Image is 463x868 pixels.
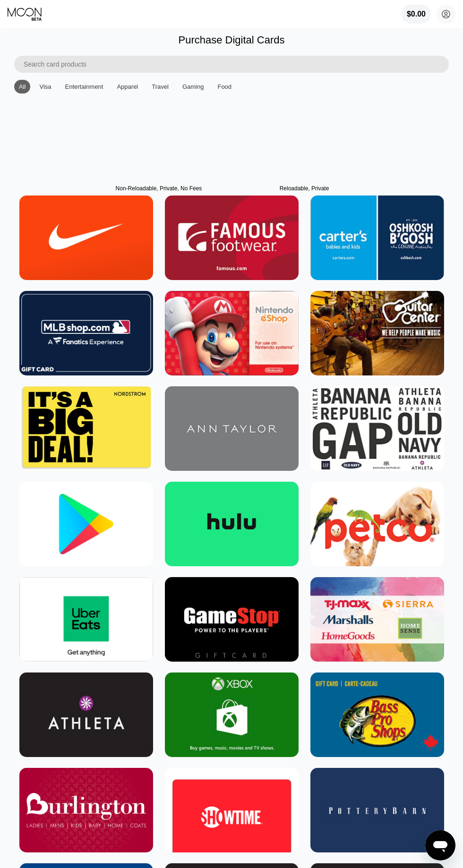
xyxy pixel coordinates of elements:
[117,83,138,90] div: Apparel
[24,56,449,73] input: Search card products
[147,80,173,94] div: Travel
[179,34,285,46] div: Purchase Digital Cards
[407,10,426,18] div: $0.00
[112,80,143,94] div: Apparel
[217,83,231,90] div: Food
[178,80,209,94] div: Gaming
[425,830,455,860] iframe: Button to launch messaging window
[14,80,30,94] div: All
[19,83,26,90] div: All
[65,83,103,90] div: Entertainment
[39,83,51,90] div: Visa
[182,83,204,90] div: Gaming
[92,185,226,192] div: Non-Reloadable, Private, No Fees
[402,5,431,24] div: $0.00
[238,185,371,192] div: Reloadable, Private
[60,80,108,94] div: Entertainment
[34,80,56,94] div: Visa
[213,80,236,94] div: Food
[152,83,169,90] div: Travel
